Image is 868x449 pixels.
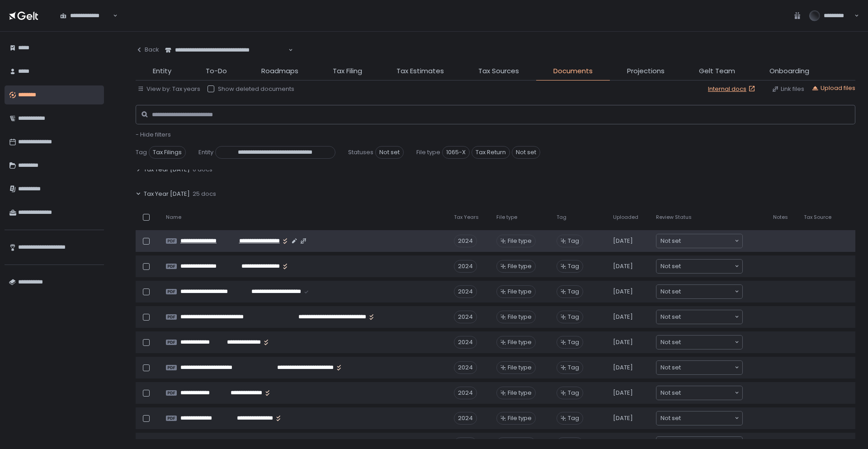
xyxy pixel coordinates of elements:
input: Search for option [112,11,112,20]
button: View by: Tax years [137,85,200,93]
input: Search for option [681,262,734,271]
div: Back [136,46,159,54]
span: File type [416,148,440,156]
span: [DATE] [613,237,633,245]
div: 2024 [454,361,477,374]
span: Tax Filings [149,146,186,159]
span: Tax Filing [333,66,362,76]
span: Tag [568,414,579,422]
div: Search for option [656,386,742,400]
span: Not set [660,363,681,372]
button: Link files [772,85,804,93]
div: 2024 [454,336,477,349]
span: Tag [557,214,566,221]
div: Search for option [54,6,118,25]
a: Internal docs [708,85,757,93]
div: 2024 [454,387,477,399]
span: File type [508,237,532,245]
span: Tax Year [DATE] [144,190,190,198]
span: Not set [512,146,540,159]
div: Search for option [656,361,742,374]
span: Tag [568,338,579,346]
span: Tag [136,148,147,156]
input: Search for option [681,338,734,347]
span: File type [508,389,532,397]
span: Not set [660,388,681,397]
span: Tax Sources [478,66,519,76]
div: 2024 [454,260,477,273]
span: 1065-X [442,146,470,159]
span: Review Status [656,214,692,221]
div: Search for option [159,41,293,60]
div: 2024 [454,235,477,247]
span: Tag [568,313,579,321]
span: File type [508,364,532,372]
span: Projections [627,66,665,76]
span: Tag [568,237,579,245]
span: Not set [660,338,681,347]
span: Tag [568,288,579,296]
span: Not set [660,236,681,246]
span: Not set [660,287,681,296]
button: Upload files [811,84,855,92]
span: [DATE] [613,313,633,321]
span: Tax Source [804,214,831,221]
span: Tag [568,262,579,270]
input: Search for option [287,46,288,55]
span: [DATE] [613,364,633,372]
span: Tag [568,364,579,372]
span: File type [508,414,532,422]
span: Entity [153,66,171,76]
span: Tag [568,389,579,397]
span: [DATE] [613,262,633,270]
span: Not set [660,414,681,423]
span: Notes [773,214,788,221]
div: Search for option [656,411,742,425]
span: Onboarding [769,66,809,76]
div: 2024 [454,311,477,323]
input: Search for option [681,414,734,423]
input: Search for option [681,236,734,246]
span: Tax Year [DATE] [144,165,190,174]
div: 2024 [454,412,477,425]
div: Search for option [656,285,742,298]
span: Name [166,214,181,221]
span: Entity [198,148,213,156]
div: Search for option [656,234,742,248]
span: File type [496,214,517,221]
span: [DATE] [613,389,633,397]
div: Search for option [656,310,742,324]
span: Gelt Team [699,66,735,76]
input: Search for option [681,287,734,296]
div: Search for option [656,260,742,273]
span: 0 docs [193,165,212,174]
span: Statuses [348,148,373,156]
span: File type [508,313,532,321]
span: [DATE] [613,288,633,296]
span: Documents [553,66,593,76]
span: File type [508,288,532,296]
input: Search for option [681,312,734,321]
span: Uploaded [613,214,638,221]
span: To-Do [206,66,227,76]
span: 25 docs [193,190,216,198]
span: Tax Return [472,146,510,159]
button: Back [136,41,159,59]
div: 2024 [454,285,477,298]
span: File type [508,338,532,346]
span: Not set [660,312,681,321]
span: [DATE] [613,338,633,346]
span: - Hide filters [136,130,171,139]
span: Roadmaps [261,66,298,76]
div: Search for option [656,336,742,349]
span: Tax Years [454,214,479,221]
span: File type [508,262,532,270]
span: Tax Estimates [396,66,444,76]
span: [DATE] [613,414,633,422]
span: Not set [375,146,404,159]
input: Search for option [681,363,734,372]
button: - Hide filters [136,131,171,139]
